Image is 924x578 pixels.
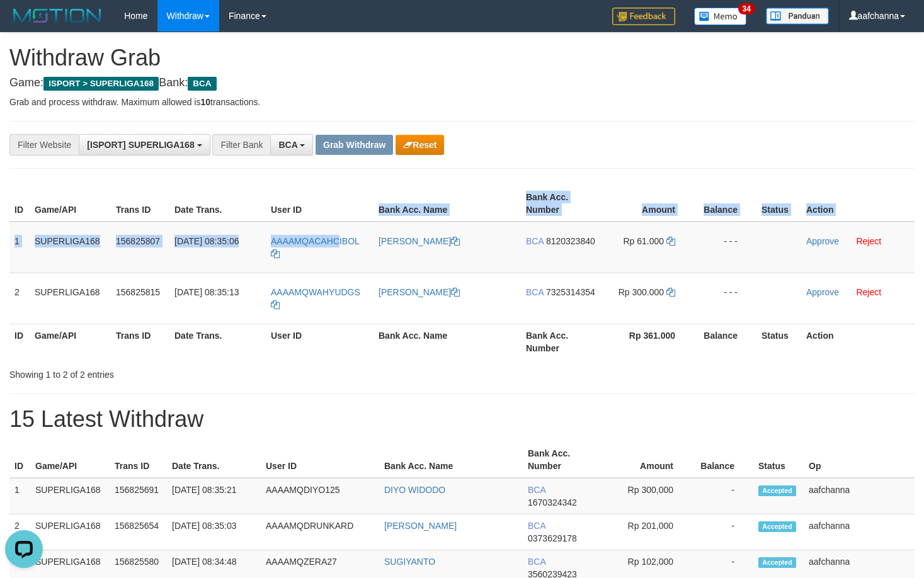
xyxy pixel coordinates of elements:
[694,324,756,360] th: Balance
[600,186,694,222] th: Amount
[521,186,600,222] th: Bank Acc. Number
[804,514,915,550] td: aafchanna
[167,514,261,550] td: [DATE] 08:35:03
[9,478,30,514] td: 1
[30,514,110,550] td: SUPERLIGA168
[316,135,393,155] button: Grab Withdraw
[79,134,210,156] button: [ISPORT] SUPERLIGA168
[110,514,167,550] td: 156825654
[804,478,915,514] td: aafchanna
[619,287,664,297] span: Rp 300.000
[624,236,664,246] span: Rp 61.000
[271,236,359,259] a: AAAAMQACAHCIBOL
[116,236,160,246] span: 156825807
[694,222,756,273] td: - - -
[758,557,796,568] span: Accepted
[9,96,915,108] p: Grab and process withdraw. Maximum allowed is transactions.
[271,287,360,310] a: AAAAMQWAHYUDGS
[600,442,692,478] th: Amount
[278,140,297,150] span: BCA
[396,135,444,155] button: Reset
[546,236,595,246] span: Copy 8120323840 to clipboard
[30,442,110,478] th: Game/API
[738,3,755,14] span: 34
[521,324,600,360] th: Bank Acc. Number
[528,521,545,531] span: BCA
[111,186,169,222] th: Trans ID
[167,478,261,514] td: [DATE] 08:35:21
[666,287,675,297] a: Copy 300000 to clipboard
[856,287,881,297] a: Reject
[766,8,829,25] img: panduan.png
[30,222,111,273] td: SUPERLIGA168
[379,287,460,297] a: [PERSON_NAME]
[9,77,915,89] h4: Game: Bank:
[30,324,111,360] th: Game/API
[384,521,457,531] a: [PERSON_NAME]
[270,134,313,156] button: BCA
[271,236,359,246] span: AAAAMQACAHCIBOL
[692,442,753,478] th: Balance
[806,287,839,297] a: Approve
[758,521,796,532] span: Accepted
[266,324,374,360] th: User ID
[110,478,167,514] td: 156825691
[169,186,266,222] th: Date Trans.
[9,442,30,478] th: ID
[9,514,30,550] td: 2
[212,134,270,156] div: Filter Bank
[261,514,379,550] td: AAAAMQDRUNKARD
[666,236,675,246] a: Copy 61000 to clipboard
[30,186,111,222] th: Game/API
[856,236,881,246] a: Reject
[9,324,30,360] th: ID
[111,324,169,360] th: Trans ID
[188,77,216,91] span: BCA
[546,287,595,297] span: Copy 7325314354 to clipboard
[266,186,374,222] th: User ID
[9,6,105,25] img: MOTION_logo.png
[526,236,544,246] span: BCA
[756,186,801,222] th: Status
[801,186,915,222] th: Action
[692,514,753,550] td: -
[374,324,521,360] th: Bank Acc. Name
[43,77,159,91] span: ISPORT > SUPERLIGA168
[384,557,435,567] a: SUGIYANTO
[756,324,801,360] th: Status
[200,97,210,107] strong: 10
[271,287,360,297] span: AAAAMQWAHYUDGS
[9,363,375,381] div: Showing 1 to 2 of 2 entries
[261,478,379,514] td: AAAAMQDIYO125
[384,485,445,495] a: DIYO WIDODO
[174,287,239,297] span: [DATE] 08:35:13
[167,442,261,478] th: Date Trans.
[753,442,804,478] th: Status
[379,236,460,246] a: [PERSON_NAME]
[9,134,79,156] div: Filter Website
[379,442,523,478] th: Bank Acc. Name
[5,5,43,43] button: Open LiveChat chat widget
[526,287,544,297] span: BCA
[9,273,30,324] td: 2
[87,140,194,150] span: [ISPORT] SUPERLIGA168
[528,533,577,543] span: Copy 0373629178 to clipboard
[692,478,753,514] td: -
[9,45,915,71] h1: Withdraw Grab
[694,186,756,222] th: Balance
[110,442,167,478] th: Trans ID
[806,236,839,246] a: Approve
[169,324,266,360] th: Date Trans.
[261,442,379,478] th: User ID
[9,222,30,273] td: 1
[804,442,915,478] th: Op
[600,324,694,360] th: Rp 361.000
[694,273,756,324] td: - - -
[694,8,747,25] img: Button%20Memo.svg
[612,8,675,25] img: Feedback.jpg
[30,273,111,324] td: SUPERLIGA168
[9,186,30,222] th: ID
[600,514,692,550] td: Rp 201,000
[174,236,239,246] span: [DATE] 08:35:06
[30,478,110,514] td: SUPERLIGA168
